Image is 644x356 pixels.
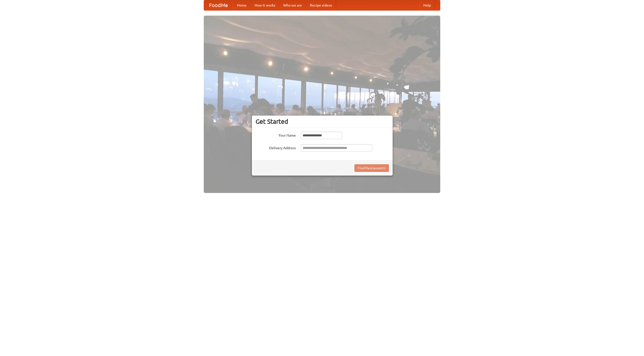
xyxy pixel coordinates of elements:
button: Find Restaurants! [354,164,389,172]
a: FoodMe [204,0,233,10]
a: Recipe videos [306,0,336,10]
label: Your Name [256,132,296,138]
a: Home [233,0,251,10]
a: Who we are [279,0,306,10]
a: How it works [251,0,279,10]
a: Help [419,0,435,10]
h3: Get Started [256,118,389,125]
label: Delivery Address [256,144,296,150]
